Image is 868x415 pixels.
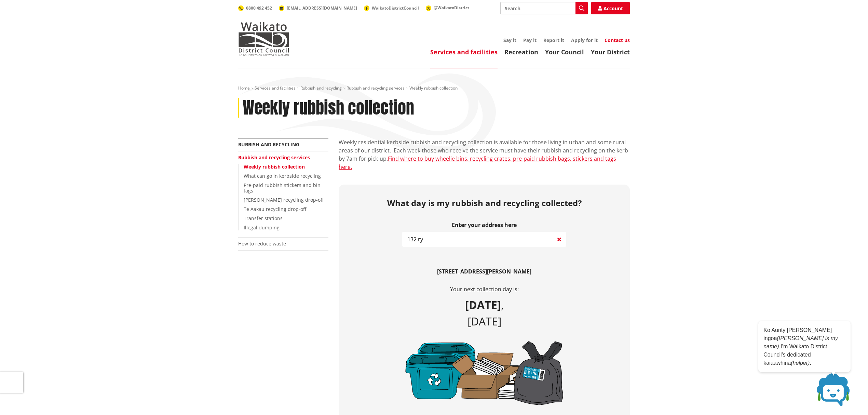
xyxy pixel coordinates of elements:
[347,85,405,91] a: Rubbish and recycling services
[523,37,537,43] a: Pay it
[339,155,616,171] a: Find where to buy wheelie bins, recycling crates, pre-paid rubbish bags, stickers and tags here.
[402,232,566,247] input: e.g. Duke Street NGARUAWAHIA
[244,173,321,179] a: What can go in kerbside recycling
[437,268,531,275] b: [STREET_ADDRESS][PERSON_NAME]
[244,182,321,194] a: Pre-paid rubbish stickers and bin tags
[500,2,588,14] input: Search input
[503,37,516,43] a: Say it
[238,85,250,91] a: Home
[763,335,838,349] em: ([PERSON_NAME] is my name).
[402,285,566,293] p: Your next collection day is:
[467,314,501,329] span: [DATE]
[255,85,296,91] a: Services and facilities
[300,85,342,91] a: Rubbish and recycling
[238,85,630,91] nav: breadcrumb
[409,85,458,91] span: Weekly rubbish collection
[591,48,630,56] a: Your District
[238,240,286,247] a: How to reduce waste
[279,5,357,11] a: [EMAIL_ADDRESS][DOMAIN_NAME]
[465,297,501,312] b: [DATE]
[591,2,630,14] a: Account
[287,5,357,11] span: [EMAIL_ADDRESS][DOMAIN_NAME]
[238,141,299,148] a: Rubbish and recycling
[791,360,810,366] em: (helper)
[372,5,419,11] span: WaikatoDistrictCouncil
[430,48,498,56] a: Services and facilities
[243,98,414,118] h1: Weekly rubbish collection
[763,326,845,367] p: Ko Aunty [PERSON_NAME] ingoa I’m Waikato District Council’s dedicated kaiaawhina .
[244,215,283,222] a: Transfer stations
[244,224,280,231] a: Illegal dumping
[246,5,272,11] span: 0800 492 452
[571,37,598,43] a: Apply for it
[244,197,324,203] a: [PERSON_NAME] recycling drop-off
[238,22,289,56] img: Waikato District Council - Te Kaunihera aa Takiwaa o Waikato
[504,48,538,56] a: Recreation
[605,37,630,43] a: Contact us
[434,5,469,11] span: @WaikatoDistrict
[244,206,306,212] a: Te Aakau recycling drop-off
[364,5,419,11] a: WaikatoDistrictCouncil
[238,5,272,11] a: 0800 492 452
[545,48,584,56] a: Your Council
[402,297,566,330] p: ,
[426,5,469,11] a: @WaikatoDistrict
[402,337,566,408] img: plastic-paper-bag-b.png
[402,222,566,228] label: Enter your address here
[339,138,630,171] p: Weekly residential kerbside rubbish and recycling collection is available for those living in urb...
[238,154,310,161] a: Rubbish and recycling services
[344,198,625,208] h2: What day is my rubbish and recycling collected?
[543,37,564,43] a: Report it
[244,163,305,170] a: Weekly rubbish collection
